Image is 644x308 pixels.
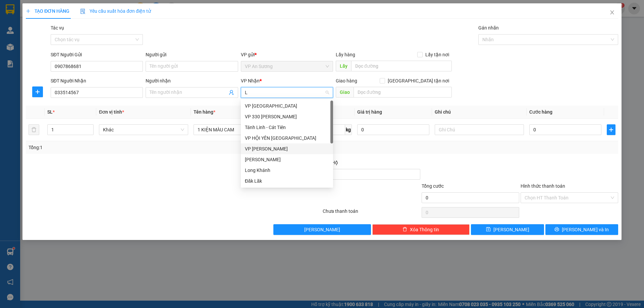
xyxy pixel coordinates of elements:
button: delete [29,124,39,135]
span: plus [607,127,615,132]
span: plus [26,9,31,13]
span: delete [402,227,407,232]
div: VP HỘI YÊN HẢI LĂNG [241,133,333,143]
div: VP Đà Lạt [241,101,333,111]
div: Long Khánh [245,167,329,174]
span: printer [554,227,559,232]
div: Bảo Lộc [241,154,333,165]
span: [PERSON_NAME] [493,226,529,233]
div: VP [PERSON_NAME] [245,145,329,152]
div: SĐT Người Gửi [51,51,143,58]
input: VD: Bàn, Ghế [194,124,283,135]
span: close [609,10,615,15]
div: [PERSON_NAME] [245,156,329,163]
div: Đăk Lăk [245,177,329,185]
button: plus [607,124,615,135]
div: VP [GEOGRAPHIC_DATA] [245,102,329,110]
span: Tên hàng [194,109,215,115]
button: plus [32,86,43,97]
span: Thu Hộ [323,160,338,165]
button: Close [603,3,622,22]
div: Người gửi [146,51,238,58]
button: deleteXóa Thông tin [372,224,470,235]
span: kg [345,124,352,135]
span: plus [33,89,43,95]
label: Tác vụ [51,25,64,30]
span: Lấy [336,61,351,71]
input: Dọc đường [354,87,452,98]
div: VP 330 [PERSON_NAME] [245,113,329,120]
span: Giao [336,87,354,98]
div: Tánh Linh - Cát Tiên [245,124,329,131]
input: Dọc đường [351,61,452,71]
span: Đơn vị tính [99,109,124,115]
span: user-add [229,90,234,95]
span: [PERSON_NAME] và In [562,226,609,233]
div: VP gửi [241,51,333,58]
span: Yêu cầu xuất hóa đơn điện tử [80,8,151,14]
img: icon [80,9,86,14]
span: Lấy tận nơi [423,51,452,58]
span: Lấy hàng [336,52,355,57]
span: TẠO ĐƠN HÀNG [26,8,69,14]
div: SĐT Người Nhận [51,77,143,84]
span: Giao hàng [336,78,357,83]
div: VP Lao Bảo [241,143,333,154]
th: Ghi chú [432,106,527,119]
span: [GEOGRAPHIC_DATA] tận nơi [385,77,452,84]
span: Giá trị hàng [357,109,382,115]
span: Khác [103,125,184,135]
button: save[PERSON_NAME] [471,224,544,235]
span: SL [47,109,53,115]
div: Tánh Linh - Cát Tiên [241,122,333,133]
div: Người nhận [146,77,238,84]
button: printer[PERSON_NAME] và In [545,224,618,235]
div: Long Khánh [241,165,333,176]
span: Tổng cước [422,183,444,189]
span: [PERSON_NAME] [304,226,340,233]
div: Tổng: 1 [29,144,249,151]
input: 0 [357,124,429,135]
div: VP HỘI YÊN [GEOGRAPHIC_DATA] [245,134,329,142]
div: Đăk Lăk [241,176,333,186]
div: VP 330 Lê Duẫn [241,111,333,122]
label: Hình thức thanh toán [521,183,565,189]
input: Ghi Chú [435,124,524,135]
span: VP An Sương [245,61,329,71]
span: Cước hàng [529,109,552,115]
span: VP Nhận [241,78,260,83]
span: Xóa Thông tin [410,226,439,233]
button: [PERSON_NAME] [273,224,371,235]
span: save [486,227,491,232]
label: Gán nhãn [478,25,499,30]
div: Chưa thanh toán [322,207,421,219]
